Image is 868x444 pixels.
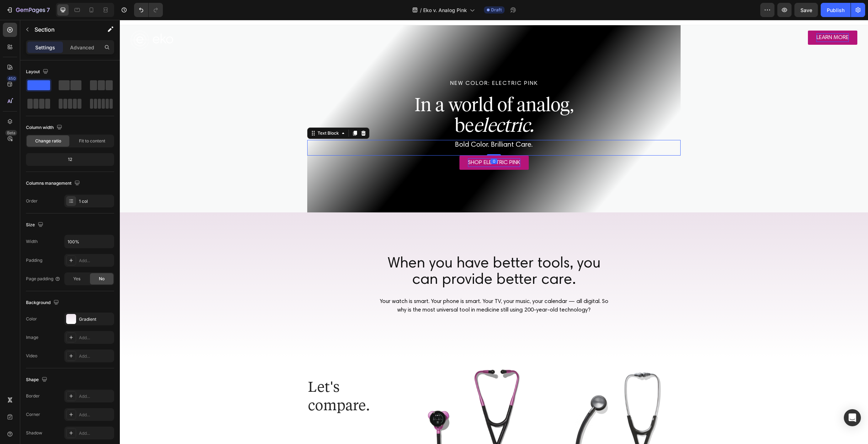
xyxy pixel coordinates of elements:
[259,277,489,294] p: Your watch is smart. Your phone is smart. Your TV, your music, your calendar — all digital. So wh...
[26,198,38,204] div: Order
[26,123,64,132] div: Column width
[35,138,61,144] span: Change ratio
[821,3,851,17] button: Publish
[348,139,400,147] div: Rich Text Editor. Editing area: main
[99,276,105,282] span: No
[26,238,38,245] div: Width
[800,7,812,13] span: Save
[371,139,378,144] div: 0
[79,393,112,400] div: Add...
[26,393,40,399] div: Border
[134,3,163,17] div: Undo/Redo
[26,67,50,77] div: Layout
[79,353,112,359] div: Add...
[340,136,409,150] a: Rich Text Editor. Editing area: main
[259,235,490,269] h2: When you have better tools, you can provide better care.
[348,139,400,147] p: SHOP ELECTRIC PINK
[491,7,502,13] span: Draft
[34,25,93,34] p: Section
[5,130,17,136] div: Beta
[3,3,53,17] button: 7
[79,198,112,205] div: 1 col
[423,6,467,14] span: Eko v. Analog Pink
[844,409,861,426] div: Open Intercom Messenger
[26,276,60,282] div: Page padding
[27,155,113,164] div: 12
[7,76,17,81] div: 450
[827,6,845,14] div: Publish
[26,220,45,230] div: Size
[79,258,112,264] div: Add...
[120,20,868,444] iframe: Design area
[26,411,40,418] div: Corner
[79,412,112,418] div: Add...
[354,94,414,117] i: electric.
[335,94,414,117] span: be
[35,44,55,51] p: Settings
[26,179,81,188] div: Columns management
[420,6,422,14] span: /
[188,59,560,68] p: NEW COLOR: ELECTRIC PINK
[79,335,112,341] div: Add...
[295,74,454,96] span: In a world of analog,
[26,430,42,436] div: Shadow
[26,334,38,341] div: Image
[70,44,94,51] p: Advanced
[26,257,42,264] div: Padding
[65,235,114,248] input: Auto
[26,375,49,385] div: Shape
[26,353,37,359] div: Video
[26,298,60,308] div: Background
[79,316,112,323] div: Gradient
[79,430,112,437] div: Add...
[196,110,220,117] div: Text Block
[794,3,818,17] button: Save
[187,120,561,130] div: Rich Text Editor. Editing area: main
[335,121,413,129] span: Bold Color. Brilliant Care.
[47,6,50,14] p: 7
[187,356,278,395] h2: Let's compare.
[73,276,80,282] span: Yes
[79,138,105,144] span: Fit to content
[26,316,37,322] div: Color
